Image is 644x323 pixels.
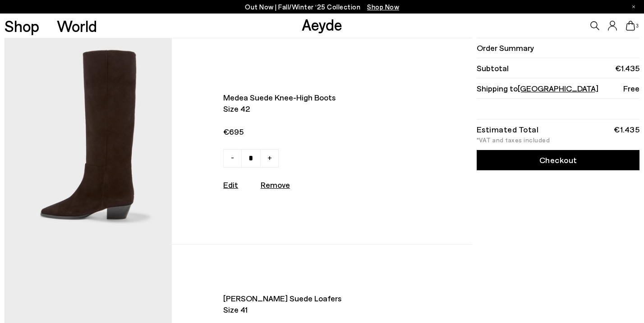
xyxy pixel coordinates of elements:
[223,293,405,304] span: [PERSON_NAME] suede loafers
[5,18,39,34] a: Shop
[477,150,639,170] a: Checkout
[223,180,238,190] a: Edit
[518,83,598,93] span: [GEOGRAPHIC_DATA]
[477,126,539,132] div: Estimated Total
[615,63,639,74] span: €1.435
[245,1,399,13] p: Out Now | Fall/Winter ‘25 Collection
[261,180,290,190] u: Remove
[614,126,639,132] div: €1.435
[267,152,272,163] span: +
[223,149,242,168] a: -
[57,18,97,34] a: World
[302,15,342,34] a: Aeyde
[223,103,405,114] span: Size 42
[5,38,172,244] img: AEYDE-MEDEA-COW-SUEDE-LEATHER-MOKA-1_580x.jpg
[477,38,639,58] li: Order Summary
[623,83,639,94] span: Free
[635,23,639,28] span: 3
[367,3,399,11] span: Navigate to /collections/new-in
[260,149,279,168] a: +
[223,304,405,315] span: Size 41
[477,58,639,78] li: Subtotal
[223,126,405,137] span: €695
[477,137,639,143] div: *VAT and taxes included
[477,83,598,94] span: Shipping to
[231,152,234,163] span: -
[626,21,635,31] a: 3
[223,92,405,103] span: Medea suede knee-high boots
